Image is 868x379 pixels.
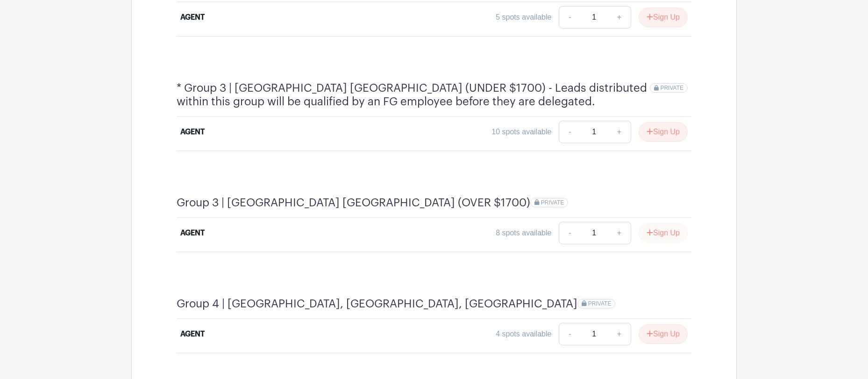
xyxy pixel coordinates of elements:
h4: Group 4 | [GEOGRAPHIC_DATA], [GEOGRAPHIC_DATA], [GEOGRAPHIC_DATA] [177,297,577,311]
a: + [608,323,631,345]
div: AGENT [180,126,205,138]
div: 5 spots available [496,12,551,23]
button: Sign Up [639,122,688,142]
button: Sign Up [639,324,688,344]
a: + [608,222,631,244]
div: 8 spots available [496,227,551,239]
a: - [559,121,580,143]
a: - [559,6,580,29]
span: PRIVATE [660,85,683,91]
h4: * Group 3 | [GEOGRAPHIC_DATA] [GEOGRAPHIC_DATA] (UNDER $1700) - Leads distributed within this gro... [177,81,650,109]
div: 4 spots available [496,328,551,340]
a: - [559,323,580,345]
div: AGENT [180,328,205,340]
h4: Group 3 | [GEOGRAPHIC_DATA] [GEOGRAPHIC_DATA] (OVER $1700) [177,196,530,210]
a: + [608,6,631,29]
div: 10 spots available [491,126,551,138]
a: + [608,121,631,143]
a: - [559,222,580,244]
button: Sign Up [639,223,688,243]
span: PRIVATE [588,300,612,307]
div: AGENT [180,12,205,23]
div: AGENT [180,227,205,239]
button: Sign Up [639,7,688,27]
span: PRIVATE [541,199,564,206]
